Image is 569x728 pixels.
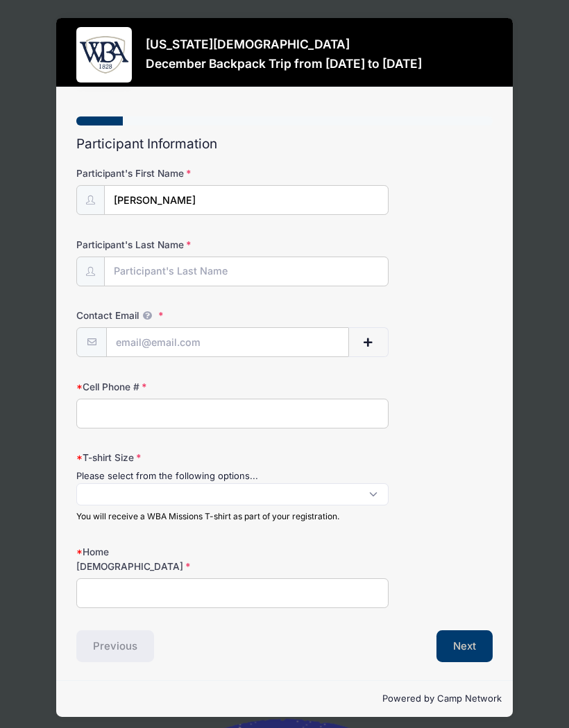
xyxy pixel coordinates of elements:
[76,510,389,523] div: You will receive a WBA Missions T-shirt as part of your registration.
[146,37,422,52] h3: [US_STATE][DEMOGRAPHIC_DATA]
[84,490,92,503] textarea: Search
[76,380,215,394] label: Cell Phone #
[76,469,389,483] div: Please select from the following options...
[67,692,502,706] p: Powered by Camp Network
[76,451,215,465] label: T-shirt Size
[76,166,215,180] label: Participant's First Name
[146,57,422,71] h3: December Backpack Trip from [DATE] to [DATE]
[106,327,349,357] input: email@email.com
[104,185,389,215] input: Participant's First Name
[76,545,215,573] label: Home [DEMOGRAPHIC_DATA]
[76,309,215,322] label: Contact Email
[76,137,493,153] h2: Participant Information
[76,238,215,252] label: Participant's Last Name
[436,630,493,662] button: Next
[104,257,389,286] input: Participant's Last Name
